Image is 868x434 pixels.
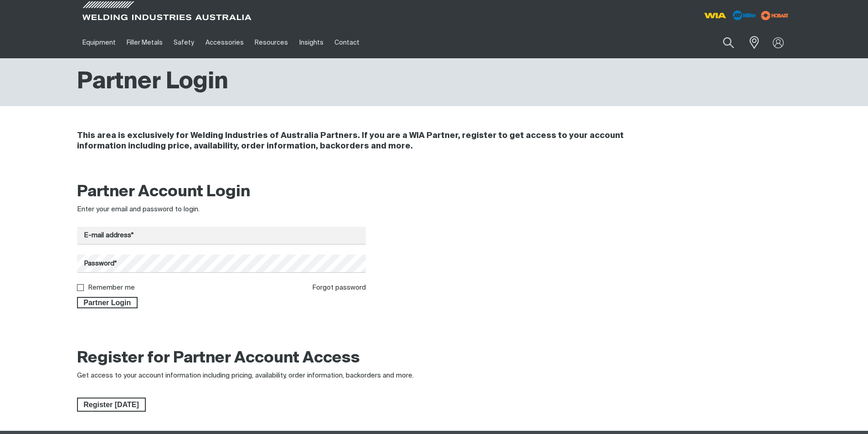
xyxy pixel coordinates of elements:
[713,32,744,53] button: Search products
[249,27,293,58] a: Resources
[329,27,365,58] a: Contact
[77,182,366,202] h2: Partner Account Login
[77,348,360,368] h2: Register for Partner Account Access
[168,27,200,58] a: Safety
[78,297,137,309] span: Partner Login
[121,27,168,58] a: Filler Metals
[758,9,791,22] img: miller
[77,27,121,58] a: Equipment
[77,372,414,379] span: Get access to your account information including pricing, availability, order information, backor...
[77,27,613,58] nav: Main
[200,27,249,58] a: Accessories
[77,67,228,97] h1: Partner Login
[312,284,366,291] a: Forgot password
[77,131,670,152] h4: This area is exclusively for Welding Industries of Australia Partners. If you are a WIA Partner, ...
[78,398,145,412] span: Register [DATE]
[77,398,146,412] a: Register Today
[77,204,366,215] div: Enter your email and password to login.
[701,32,744,53] input: Product name or item number...
[88,284,135,291] label: Remember me
[77,297,138,309] button: Partner Login
[293,27,329,58] a: Insights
